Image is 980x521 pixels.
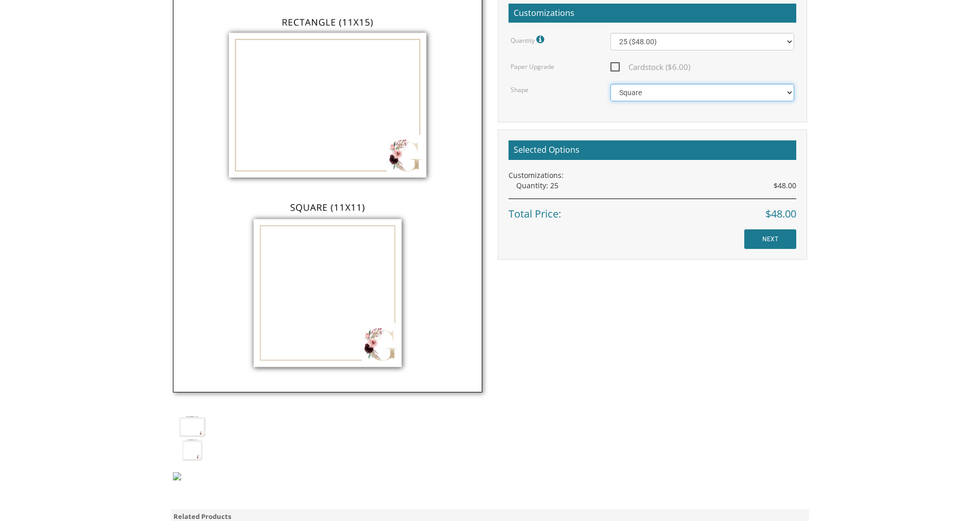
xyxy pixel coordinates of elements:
[744,229,796,249] input: NEXT
[509,170,796,181] div: Customizations:
[173,472,181,480] img: blank.gif
[511,85,529,94] label: Shape
[516,181,796,191] div: Quantity: 25
[509,199,796,222] div: Total Price:
[509,140,796,160] h2: Selected Options
[765,207,796,222] span: $48.00
[511,62,554,71] label: Paper Upgrade
[173,413,212,463] img: Design3.jpg
[509,4,796,23] h2: Customizations
[774,181,796,191] span: $48.00
[511,33,547,46] label: Quantity
[610,61,690,74] span: Cardstock ($6.00)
